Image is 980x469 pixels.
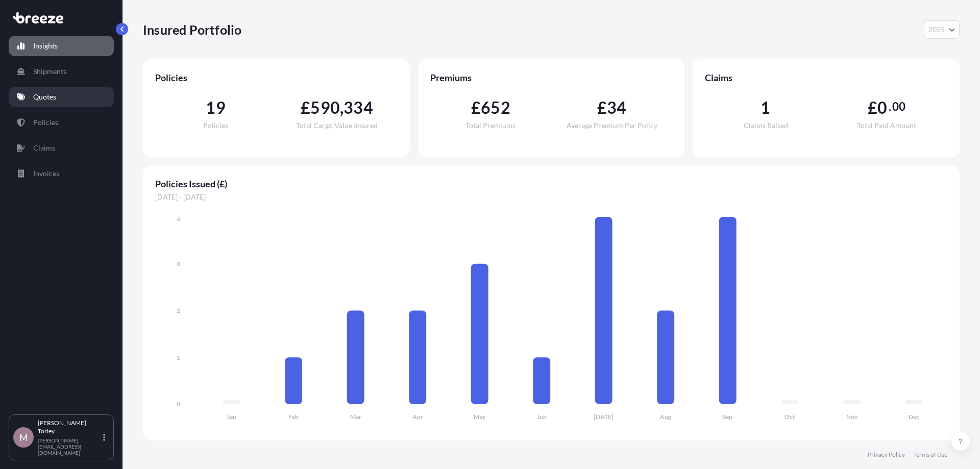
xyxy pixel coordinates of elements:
tspan: 2 [177,307,180,314]
span: 00 [892,103,905,111]
tspan: Oct [785,413,795,421]
span: 19 [206,100,225,116]
p: Quotes [33,92,56,102]
tspan: Feb [288,413,299,421]
a: Shipments [9,61,114,82]
tspan: Jun [537,413,547,421]
p: Invoices [33,168,59,179]
p: Insights [33,41,58,51]
span: 652 [481,100,510,116]
tspan: 4 [177,215,180,223]
span: , [340,100,344,116]
span: . [889,103,891,111]
p: Claims [33,143,55,153]
span: Total Paid Amount [857,122,916,129]
span: 1 [761,100,770,116]
tspan: Dec [909,413,919,421]
p: Insured Portfolio [143,21,241,38]
span: Claims Raised [744,122,788,129]
tspan: Jan [227,413,236,421]
a: Policies [9,112,114,133]
span: 2025 [928,24,945,35]
span: Total Premiums [465,122,516,129]
span: 34 [607,100,626,116]
tspan: Sep [723,413,732,421]
span: Policies [155,71,398,84]
tspan: 0 [177,400,180,408]
p: Policies [33,117,58,128]
span: Average Premium Per Policy [567,122,657,129]
span: £ [471,100,481,116]
p: [PERSON_NAME] Torley [38,419,101,435]
button: Year Selector [924,20,960,39]
span: [DATE] - [DATE] [155,192,947,202]
a: Invoices [9,163,114,184]
span: Policies Issued (£) [155,178,947,190]
span: Premiums [430,71,673,84]
tspan: May [474,413,486,421]
span: £ [868,100,877,116]
tspan: Mar [350,413,361,421]
span: Policies [203,122,228,129]
tspan: 1 [177,354,180,361]
span: M [19,432,28,442]
a: Privacy Policy [868,451,905,459]
tspan: 3 [177,260,180,267]
span: £ [301,100,310,116]
a: Claims [9,138,114,158]
span: Claims [705,71,947,84]
p: Shipments [33,66,66,77]
a: Quotes [9,87,114,107]
span: Total Cargo Value Insured [296,122,378,129]
span: £ [597,100,607,116]
span: 334 [344,100,373,116]
tspan: Aug [660,413,672,421]
a: Insights [9,36,114,56]
p: [PERSON_NAME][EMAIL_ADDRESS][DOMAIN_NAME] [38,437,101,456]
span: 590 [310,100,340,116]
a: Terms of Use [913,451,947,459]
tspan: Nov [846,413,858,421]
tspan: Apr [412,413,423,421]
tspan: [DATE] [594,413,614,421]
span: 0 [877,100,887,116]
